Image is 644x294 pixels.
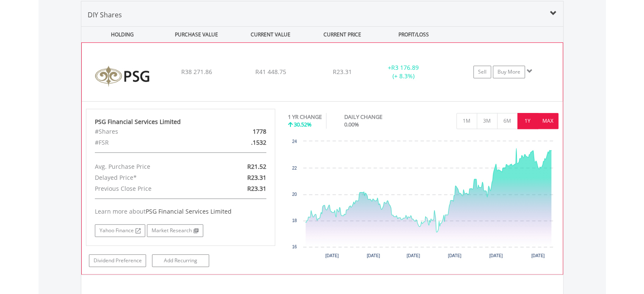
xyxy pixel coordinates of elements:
[88,172,211,183] div: Delayed Price*
[477,113,498,129] button: 3M
[88,183,211,194] div: Previous Close Price
[456,113,477,129] button: 1M
[235,27,307,42] div: CURRENT VALUE
[473,66,491,78] a: Sell
[160,27,233,42] div: PURCHASE VALUE
[89,254,146,267] a: Dividend Preference
[247,162,266,170] span: R21.52
[88,10,122,19] span: DIY Shares
[497,113,518,129] button: 6M
[247,184,266,192] span: R23.31
[308,27,376,42] div: CURRENT PRICE
[391,63,419,71] span: R3 176.89
[247,173,266,181] span: R23.31
[517,113,538,129] button: 1Y
[493,66,525,78] a: Buy More
[371,63,435,80] div: + (+ 8.3%)
[325,253,339,258] text: [DATE]
[344,121,359,128] span: 0.00%
[288,137,558,264] svg: Interactive chart
[448,253,462,258] text: [DATE]
[292,218,297,223] text: 18
[367,253,380,258] text: [DATE]
[288,113,322,121] div: 1 YR CHANGE
[292,245,297,249] text: 16
[95,207,267,216] div: Learn more about
[292,192,297,197] text: 20
[292,166,297,170] text: 22
[406,253,420,258] text: [DATE]
[211,137,273,148] div: .1532
[333,68,352,76] span: R23.31
[538,113,558,129] button: MAX
[489,253,503,258] text: [DATE]
[255,68,286,76] span: R41 448.75
[95,224,145,237] a: Yahoo Finance
[294,121,312,128] span: 30.52%
[88,126,211,137] div: #Shares
[88,137,211,148] div: #FSR
[531,253,545,258] text: [DATE]
[378,27,450,42] div: PROFIT/LOSS
[211,126,273,137] div: 1778
[147,224,203,237] a: Market Research
[88,161,211,172] div: Avg. Purchase Price
[86,53,159,99] img: EQU.ZA.KST.png
[152,254,209,267] a: Add Recurring
[181,68,212,76] span: R38 271.86
[288,137,558,264] div: Chart. Highcharts interactive chart.
[82,27,159,42] div: HOLDING
[292,139,297,144] text: 24
[344,113,412,121] div: DAILY CHANGE
[95,118,267,126] div: PSG Financial Services Limited
[146,207,232,215] span: PSG Financial Services Limited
